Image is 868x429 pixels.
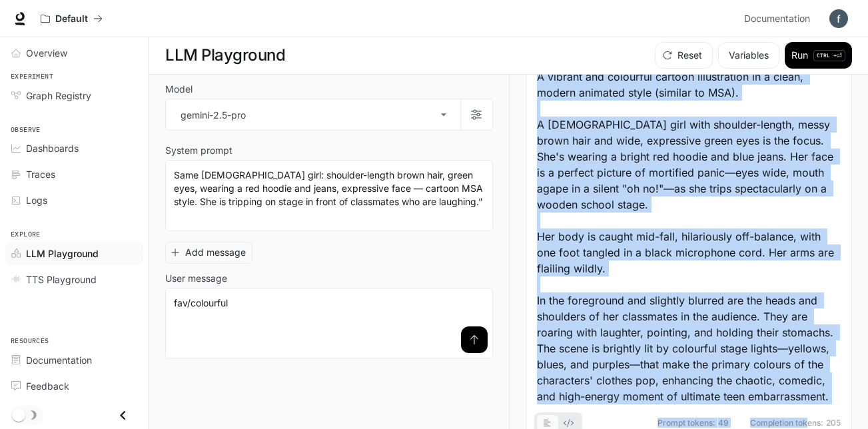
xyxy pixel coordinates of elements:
span: Logs [26,193,47,207]
p: User message [165,274,227,283]
img: User avatar [829,9,848,28]
a: TTS Playground [5,268,143,291]
a: Feedback [5,374,143,398]
span: TTS Playground [26,272,97,286]
button: All workspaces [35,5,109,32]
div: A vibrant and colourful cartoon illustration in a clean, modern animated style (similar to MSA). ... [537,69,841,404]
span: Feedback [26,379,69,393]
span: Completion tokens: [750,419,823,427]
a: Overview [5,41,143,65]
span: 49 [718,419,729,427]
a: Documentation [5,348,143,372]
button: Add message [165,242,252,264]
p: Default [55,13,88,25]
button: User avatar [825,5,852,32]
button: Close drawer [108,402,138,429]
button: RunCTRL +⏎ [785,42,852,69]
p: ⏎ [813,50,845,61]
span: LLM Playground [26,246,99,260]
a: LLM Playground [5,242,143,265]
p: CTRL + [817,51,837,59]
span: Prompt tokens: [657,419,715,427]
div: gemini-2.5-pro [166,99,460,130]
button: Reset [655,42,713,69]
a: Documentation [739,5,820,32]
span: 205 [826,419,841,427]
span: Dark mode toggle [12,407,25,422]
span: Documentation [26,353,92,367]
a: Logs [5,189,143,212]
h1: LLM Playground [165,42,285,69]
span: Documentation [744,11,810,27]
p: gemini-2.5-pro [181,108,246,122]
span: Graph Registry [26,89,91,103]
button: Variables [718,42,779,69]
a: Traces [5,163,143,186]
p: System prompt [165,146,232,155]
span: Traces [26,167,55,181]
span: Dashboards [26,141,79,155]
a: Dashboards [5,137,143,160]
p: Model [165,85,193,94]
a: Graph Registry [5,84,143,107]
span: Overview [26,46,67,60]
